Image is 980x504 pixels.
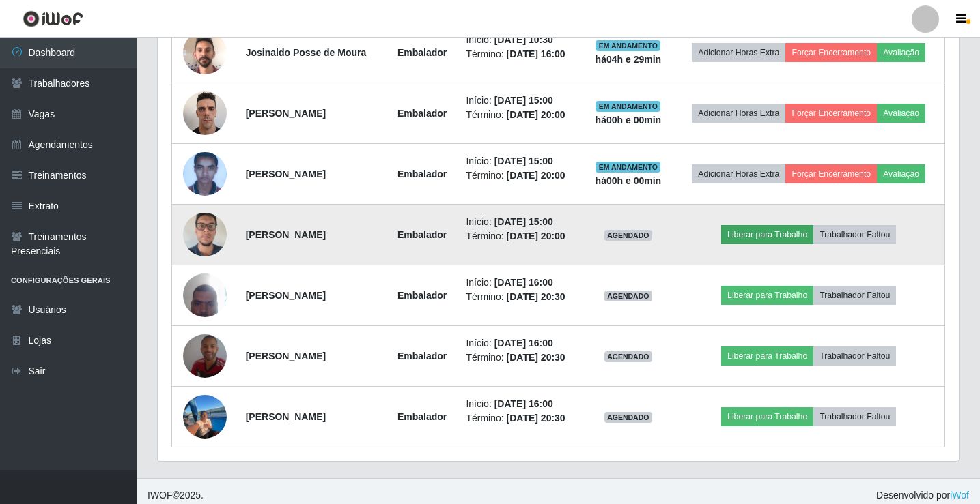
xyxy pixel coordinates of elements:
time: [DATE] 16:00 [494,398,553,409]
img: 1673386012464.jpeg [183,146,227,203]
time: [DATE] 20:00 [507,231,565,241]
strong: [PERSON_NAME] [246,108,326,119]
button: Trabalhador Faltou [813,346,896,366]
time: [DATE] 20:00 [507,170,565,181]
img: 1753400047633.jpeg [183,317,227,395]
strong: [PERSON_NAME] [246,411,326,422]
li: Término: [466,229,575,243]
li: Término: [466,290,575,304]
span: Desenvolvido por [876,488,969,503]
span: EM ANDAMENTO [596,40,660,51]
img: 1740418670523.jpeg [183,205,227,263]
li: Início: [466,397,575,411]
time: [DATE] 10:30 [494,34,553,45]
button: Liberar para Trabalho [721,407,813,426]
span: © 2025 . [148,488,204,503]
strong: Embalador [397,411,447,422]
span: IWOF [148,490,173,501]
button: Forçar Encerramento [785,43,877,62]
time: [DATE] 16:00 [494,277,553,288]
span: AGENDADO [604,230,652,241]
time: [DATE] 16:00 [507,48,565,59]
button: Adicionar Horas Extra [692,104,785,123]
li: Início: [466,336,575,351]
strong: Embalador [397,108,447,119]
time: [DATE] 20:30 [507,413,565,424]
strong: Embalador [397,168,447,179]
button: Trabalhador Faltou [813,407,896,426]
button: Avaliação [877,164,925,183]
li: Início: [466,93,575,108]
time: [DATE] 20:30 [507,352,565,363]
strong: Embalador [397,47,447,58]
button: Adicionar Horas Extra [692,43,785,62]
button: Forçar Encerramento [785,104,877,123]
li: Início: [466,276,575,290]
button: Liberar para Trabalho [721,225,813,244]
strong: há 00 h e 00 min [596,175,662,186]
a: iWof [950,490,969,501]
time: [DATE] 16:00 [494,338,553,349]
button: Avaliação [877,104,925,123]
strong: Embalador [397,351,447,361]
button: Trabalhador Faltou [813,225,896,244]
strong: [PERSON_NAME] [246,290,326,301]
strong: [PERSON_NAME] [246,168,326,179]
li: Término: [466,411,575,426]
time: [DATE] 20:00 [507,109,565,120]
img: 1722619557508.jpeg [183,266,227,324]
time: [DATE] 15:00 [494,216,553,227]
span: EM ANDAMENTO [596,101,660,112]
span: AGENDADO [604,351,652,362]
strong: [PERSON_NAME] [246,229,326,240]
img: CoreUI Logo [23,10,83,27]
button: Liberar para Trabalho [721,346,813,366]
li: Início: [466,154,575,168]
strong: há 00 h e 00 min [596,115,662,125]
li: Início: [466,33,575,47]
li: Término: [466,168,575,183]
strong: há 04 h e 29 min [596,54,662,65]
button: Forçar Encerramento [785,164,877,183]
strong: Embalador [397,229,447,240]
time: [DATE] 15:00 [494,95,553,106]
li: Término: [466,351,575,365]
li: Término: [466,47,575,61]
li: Início: [466,215,575,229]
strong: Embalador [397,290,447,301]
img: 1749319622853.jpeg [183,23,227,81]
span: EM ANDAMENTO [596,162,660,173]
strong: Josinaldo Posse de Moura [246,47,367,58]
button: Adicionar Horas Extra [692,164,785,183]
span: AGENDADO [604,412,652,423]
li: Término: [466,108,575,122]
img: 1754884192985.jpeg [183,386,227,447]
img: 1754059666025.jpeg [183,84,227,142]
time: [DATE] 20:30 [507,291,565,302]
span: AGENDADO [604,291,652,301]
button: Trabalhador Faltou [813,286,896,305]
button: Liberar para Trabalho [721,286,813,305]
strong: [PERSON_NAME] [246,351,326,361]
button: Avaliação [877,43,925,62]
time: [DATE] 15:00 [494,155,553,166]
